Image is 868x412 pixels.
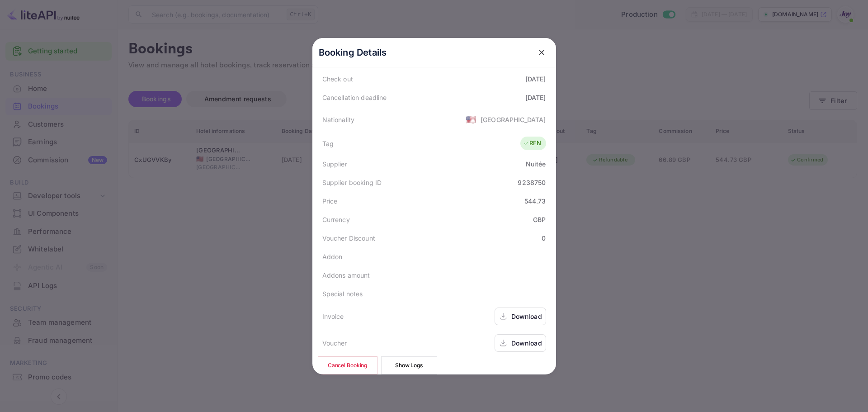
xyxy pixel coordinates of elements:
div: [DATE] [525,74,546,84]
div: Currency [322,215,350,224]
div: Invoice [322,312,344,321]
button: close [533,44,550,61]
div: Check out [322,74,353,84]
button: Show Logs [381,356,437,374]
span: United States [466,111,476,128]
div: Price [322,196,338,206]
div: Nationality [322,115,355,124]
div: 0 [542,233,546,243]
div: [DATE] [525,93,546,102]
div: Nuitée [526,159,546,169]
div: Addons amount [322,270,370,280]
div: [GEOGRAPHIC_DATA] [481,115,546,124]
div: Addon [322,252,343,261]
div: Cancellation deadline [322,93,387,102]
div: Download [511,338,542,348]
p: Booking Details [319,46,387,59]
div: 9238750 [518,178,546,187]
div: RFN [523,139,541,148]
div: Voucher [322,338,347,348]
div: GBP [533,215,546,224]
div: Supplier [322,159,347,169]
div: 544.73 [524,196,546,206]
div: Download [511,312,542,321]
div: Tag [322,139,334,148]
div: Special notes [322,289,363,298]
button: Cancel Booking [318,356,377,374]
div: Voucher Discount [322,233,375,243]
div: Supplier booking ID [322,178,382,187]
